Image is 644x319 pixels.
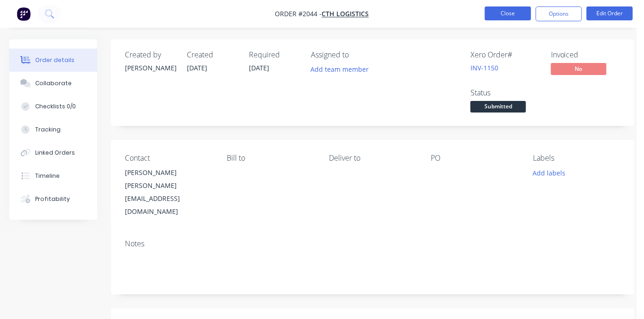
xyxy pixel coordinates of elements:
[311,63,374,75] button: Add team member
[35,56,74,64] div: Order details
[471,50,540,59] div: Xero Order #
[329,154,416,163] div: Deliver to
[35,125,61,134] div: Tracking
[9,72,97,95] button: Collaborate
[275,10,322,19] span: Order #2044 -
[35,79,72,88] div: Collaborate
[9,49,97,72] button: Order details
[187,50,238,59] div: Created
[187,63,207,72] span: [DATE]
[227,154,315,163] div: Bill to
[125,179,212,218] div: [PERSON_NAME][EMAIL_ADDRESS][DOMAIN_NAME]
[551,63,607,75] span: No
[9,141,97,164] button: Linked Orders
[125,50,176,59] div: Created by
[249,63,269,72] span: [DATE]
[125,154,212,163] div: Contact
[471,63,498,72] a: INV-1150
[125,63,176,73] div: [PERSON_NAME]
[35,195,70,203] div: Profitability
[125,239,620,248] div: Notes
[249,50,300,59] div: Required
[536,6,582,21] button: Options
[431,154,519,163] div: PO
[471,88,540,97] div: Status
[533,154,620,163] div: Labels
[9,118,97,141] button: Tracking
[17,7,31,21] img: Factory
[471,101,526,115] button: Submitted
[35,172,60,180] div: Timeline
[306,63,374,75] button: Add team member
[485,6,531,20] button: Close
[322,10,369,19] a: CTH Logistics
[587,6,633,20] button: Edit Order
[125,166,212,179] div: [PERSON_NAME]
[311,50,403,59] div: Assigned to
[551,50,620,59] div: Invoiced
[125,166,212,218] div: [PERSON_NAME][PERSON_NAME][EMAIL_ADDRESS][DOMAIN_NAME]
[528,166,570,179] button: Add labels
[35,149,75,157] div: Linked Orders
[9,164,97,188] button: Timeline
[35,102,76,111] div: Checklists 0/0
[471,101,526,113] span: Submitted
[9,188,97,211] button: Profitability
[9,95,97,118] button: Checklists 0/0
